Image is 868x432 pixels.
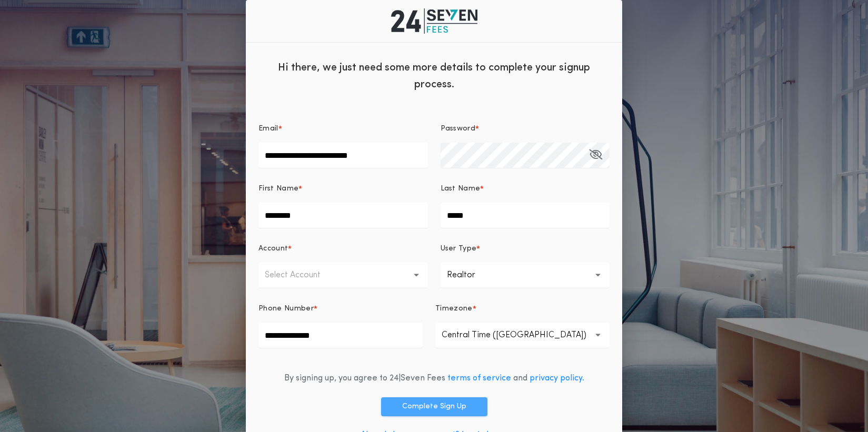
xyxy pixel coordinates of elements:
[435,323,610,348] button: Central Time ([GEOGRAPHIC_DATA])
[441,244,477,254] p: User Type
[441,203,610,228] input: Last Name*
[284,372,584,385] div: By signing up, you agree to 24|Seven Fees and
[442,329,603,341] p: Central Time ([GEOGRAPHIC_DATA])
[589,143,602,168] button: Password*
[258,244,288,254] p: Account
[381,397,487,416] button: Complete Sign Up
[258,203,428,228] input: First Name*
[530,374,584,383] a: privacy policy.
[447,269,492,282] p: Realtor
[258,143,428,168] input: Email*
[246,51,622,98] div: Hi there, we just need some more details to complete your signup process.
[258,124,278,134] p: Email
[391,8,477,34] img: org logo
[265,269,337,282] p: Select Account
[441,124,476,134] p: Password
[441,143,610,168] input: Password*
[435,304,473,314] p: Timezone
[441,184,481,194] p: Last Name
[258,323,423,348] input: Phone Number*
[258,263,428,288] button: Select Account
[447,374,511,383] a: terms of service
[258,304,314,314] p: Phone Number
[258,184,298,194] p: First Name
[441,263,610,288] button: Realtor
